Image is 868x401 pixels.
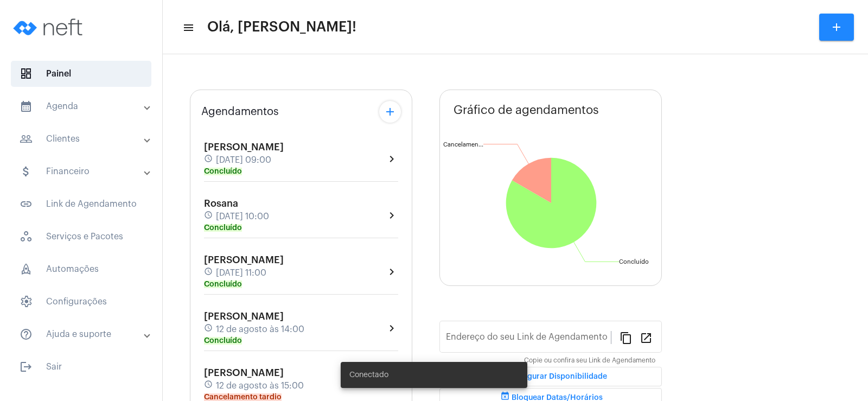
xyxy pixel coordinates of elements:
[216,155,271,165] span: [DATE] 09:00
[216,324,304,334] span: 12 de agosto às 14:00
[830,21,843,34] mat-icon: add
[11,256,151,282] span: Automações
[9,5,90,49] img: logo-neft-novo-2.png
[11,61,151,87] span: Painel
[384,105,397,118] mat-icon: add
[204,368,284,378] span: [PERSON_NAME]
[204,154,214,166] mat-icon: schedule
[494,373,607,380] span: Configurar Disponibilidade
[454,104,599,117] span: Gráfico de agendamentos
[20,328,145,341] mat-panel-title: Ajuda e suporte
[20,67,33,80] span: sidenav icon
[20,360,33,373] mat-icon: sidenav icon
[204,199,238,208] span: Rosana
[20,295,33,308] span: sidenav icon
[216,212,269,221] span: [DATE] 10:00
[204,211,214,222] mat-icon: schedule
[446,334,611,344] input: Link
[182,21,193,34] mat-icon: sidenav icon
[20,165,33,178] mat-icon: sidenav icon
[204,255,284,265] span: [PERSON_NAME]
[20,132,33,145] mat-icon: sidenav icon
[216,381,304,391] span: 12 de agosto às 15:00
[7,126,162,152] mat-expansion-panel-header: sidenav iconClientes
[20,100,33,113] mat-icon: sidenav icon
[20,132,145,145] mat-panel-title: Clientes
[204,337,242,345] mat-chip: Concluído
[20,165,145,178] mat-panel-title: Financeiro
[620,331,633,344] mat-icon: content_copy
[216,268,266,278] span: [DATE] 11:00
[20,100,145,113] mat-panel-title: Agenda
[204,168,242,175] mat-chip: Concluído
[385,322,398,335] mat-icon: chevron_right
[204,142,284,152] span: [PERSON_NAME]
[439,367,662,386] button: Configurar Disponibilidade
[204,311,284,321] span: [PERSON_NAME]
[20,198,33,211] mat-icon: sidenav icon
[11,289,151,315] span: Configurações
[349,370,388,380] span: Conectado
[7,321,162,347] mat-expansion-panel-header: sidenav iconAjuda e suporte
[20,328,33,341] mat-icon: sidenav icon
[204,393,282,401] mat-chip: Cancelamento tardio
[204,281,242,288] mat-chip: Concluído
[204,323,214,335] mat-icon: schedule
[385,152,398,166] mat-icon: chevron_right
[7,93,162,119] mat-expansion-panel-header: sidenav iconAgenda
[385,209,398,222] mat-icon: chevron_right
[204,267,214,279] mat-icon: schedule
[20,263,33,276] span: sidenav icon
[20,230,33,243] span: sidenav icon
[7,158,162,184] mat-expansion-panel-header: sidenav iconFinanceiro
[207,18,356,36] span: Olá, [PERSON_NAME]!
[385,265,398,278] mat-icon: chevron_right
[619,259,649,265] text: Concluído
[204,380,214,392] mat-icon: schedule
[524,357,655,365] mat-hint: Copie ou confira seu Link de Agendamento
[204,224,242,232] mat-chip: Concluído
[640,331,653,344] mat-icon: open_in_new
[11,224,151,250] span: Serviços e Pacotes
[443,142,483,148] text: Cancelamen...
[201,106,279,118] span: Agendamentos
[11,191,151,217] span: Link de Agendamento
[11,354,151,380] span: Sair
